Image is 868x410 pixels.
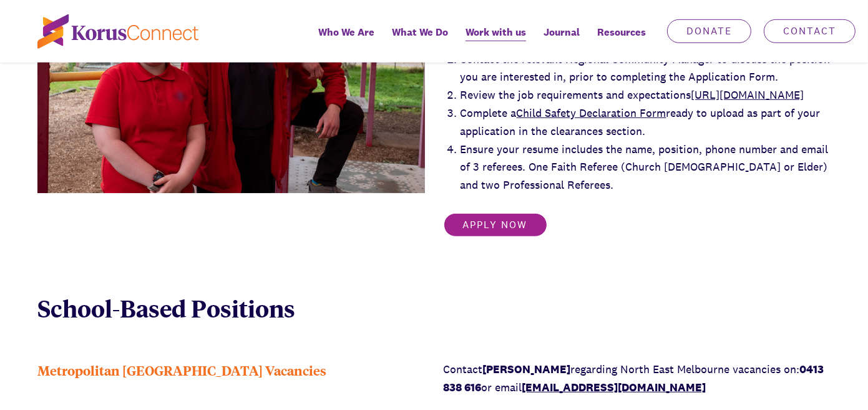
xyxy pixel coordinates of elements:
[461,86,831,104] li: Review the job requirements and expectations
[667,19,751,43] a: Donate
[544,23,580,41] span: Journal
[37,14,198,49] img: korus-connect%2Fc5177985-88d5-491d-9cd7-4a1febad1357_logo.svg
[461,141,831,194] li: Ensure your resume includes the name, position, phone number and email of 3 referees. One Faith R...
[444,362,824,394] strong: 0413 838 616
[691,87,804,102] a: [URL][DOMAIN_NAME]
[444,213,547,237] a: Apply Now
[37,293,628,323] p: School-Based Positions
[318,23,374,41] span: Who We Are
[383,17,457,62] a: What We Do
[444,361,831,397] p: Contact regarding North East Melbourne vacancies on: or email
[310,17,383,62] a: Who We Are
[461,51,831,87] li: Contact the relevant Regional Community Manager to discuss the position you are interested in, pr...
[457,17,535,62] a: Work with us
[588,17,655,62] div: Resources
[461,104,831,141] li: Complete a ready to upload as part of your application in the clearances section.
[483,362,571,376] strong: [PERSON_NAME]
[392,23,448,41] span: What We Do
[466,23,526,41] span: Work with us
[764,19,856,43] a: Contact
[517,106,666,120] a: Child Safety Declaration Form
[522,380,706,394] a: [EMAIL_ADDRESS][DOMAIN_NAME]
[535,17,588,62] a: Journal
